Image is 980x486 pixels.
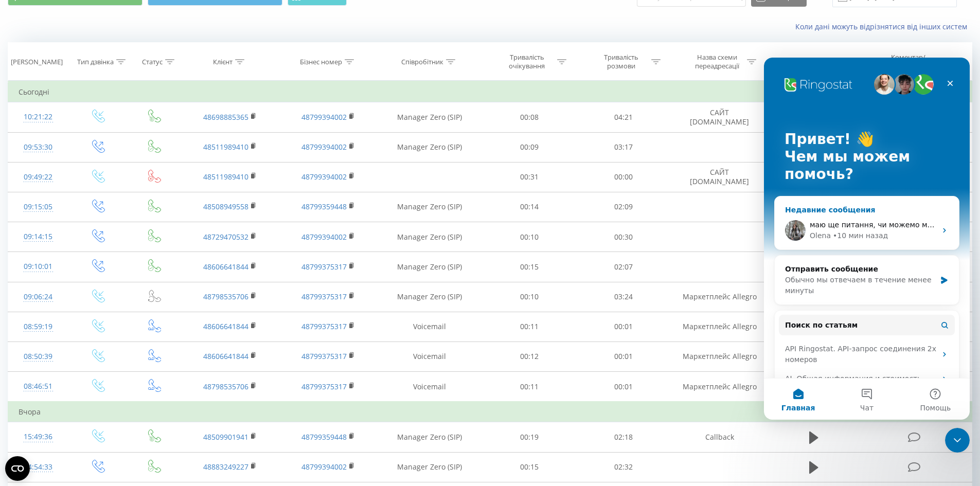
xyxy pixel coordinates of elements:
[17,347,51,354] span: Главная
[301,321,347,331] a: 48799375317
[500,53,555,70] div: Тривалість очікування
[68,321,137,362] button: Чат
[377,192,483,222] td: Manager Zero (SIP)
[377,452,483,482] td: Manager Zero (SIP)
[483,282,577,312] td: 00:10
[203,262,248,272] a: 48606641844
[795,22,972,31] a: Коли дані можуть відрізнятися вiд інших систем
[19,376,58,397] div: 08:46:51
[764,58,970,420] iframe: Intercom live chat
[21,316,172,327] div: AI. Общая информация и стоимость
[203,351,248,361] a: 48606641844
[301,202,347,211] a: 48799359448
[301,262,347,272] a: 48799375317
[301,462,347,472] a: 48799394002
[19,167,58,187] div: 09:49:22
[577,192,671,222] td: 02:09
[577,422,671,452] td: 02:18
[203,432,248,442] a: 48509901941
[577,452,671,482] td: 02:32
[670,102,768,132] td: САЙТ [DOMAIN_NAME]
[69,173,124,184] div: • 10 мин назад
[15,312,191,331] div: AI. Общая информация и стоимость
[670,341,768,371] td: Маркетплейс Allegro
[19,197,58,217] div: 09:15:05
[377,422,483,452] td: Manager Zero (SIP)
[21,217,172,239] div: Обычно мы отвечаем в течение менее минуты
[137,321,206,362] button: Помощь
[15,257,191,278] button: Поиск по статьям
[19,107,58,127] div: 10:21:22
[300,58,342,66] div: Бізнес номер
[156,347,187,354] span: Помощь
[483,341,577,371] td: 00:12
[483,102,577,132] td: 00:08
[21,206,172,217] div: Отправить сообщение
[577,372,671,402] td: 00:01
[10,197,195,247] div: Отправить сообщениеОбычно мы отвечаем в течение менее минуты
[577,341,671,371] td: 00:01
[577,222,671,252] td: 00:30
[19,347,58,367] div: 08:50:39
[577,312,671,341] td: 00:01
[670,372,768,402] td: Маркетплейс Allegro
[203,172,248,182] a: 48511989410
[19,257,58,277] div: 09:10:01
[19,227,58,247] div: 09:14:15
[377,102,483,132] td: Manager Zero (SIP)
[483,252,577,282] td: 00:15
[301,432,347,442] a: 48799359448
[483,162,577,192] td: 00:31
[203,112,248,122] a: 48698885365
[670,312,768,341] td: Маркетплейс Allegro
[577,132,671,162] td: 03:17
[483,312,577,341] td: 00:11
[377,312,483,341] td: Voicemail
[377,341,483,371] td: Voicemail
[19,137,58,157] div: 09:53:30
[483,372,577,402] td: 00:11
[203,292,248,301] a: 48798535706
[96,347,110,354] span: Чат
[301,292,347,301] a: 48799375317
[301,112,347,122] a: 48799394002
[203,321,248,331] a: 48606641844
[46,163,412,171] span: маю ще питання, чи можемо ми також отримати той офіційний лист про відключення номерів?
[142,58,163,66] div: Статус
[15,282,191,312] div: API Ringostat. API-запрос соединения 2х номеров
[301,172,347,182] a: 48799394002
[670,282,768,312] td: Маркетплейс Allegro
[577,252,671,282] td: 02:07
[577,282,671,312] td: 03:24
[377,132,483,162] td: Manager Zero (SIP)
[11,58,63,66] div: [PERSON_NAME]
[483,132,577,162] td: 00:09
[301,382,347,391] a: 48799375317
[77,58,114,66] div: Тип дзвінка
[401,58,443,66] div: Співробітник
[689,53,744,70] div: Назва схеми переадресації
[8,402,972,422] td: Вчора
[377,372,483,402] td: Voicemail
[301,142,347,152] a: 48799394002
[483,422,577,452] td: 00:19
[203,232,248,242] a: 48729470532
[203,142,248,152] a: 48511989410
[203,382,248,391] a: 48798535706
[19,317,58,337] div: 08:59:19
[577,102,671,132] td: 04:21
[213,58,233,66] div: Клієнт
[19,427,58,447] div: 15:49:36
[377,282,483,312] td: Manager Zero (SIP)
[594,53,649,70] div: Тривалість розмови
[483,452,577,482] td: 00:15
[8,82,972,102] td: Сьогодні
[483,222,577,252] td: 00:10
